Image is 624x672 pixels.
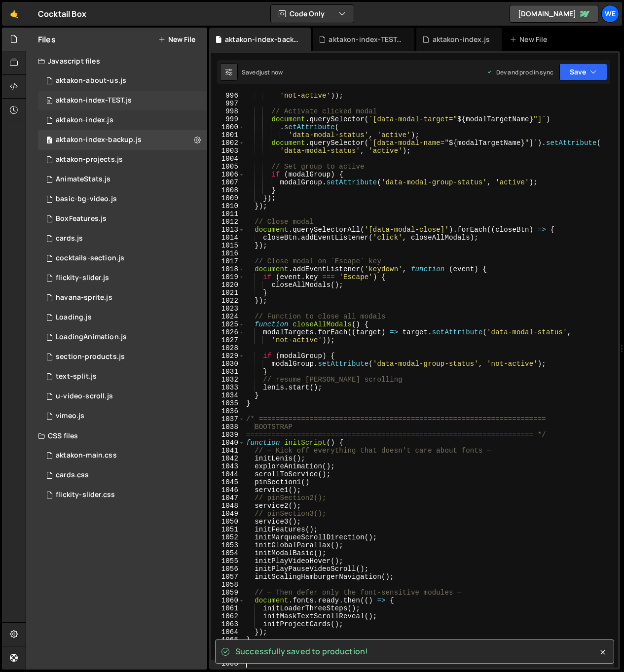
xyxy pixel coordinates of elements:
[211,423,245,431] div: 1038
[211,368,245,376] div: 1031
[211,628,245,636] div: 1064
[38,130,207,150] div: 12094/44174.js
[211,352,245,360] div: 1029
[211,652,245,660] div: 1067
[211,155,245,163] div: 1004
[56,254,124,263] div: cocktails-section.js
[559,63,607,81] button: Save
[56,412,84,421] div: vimeo.js
[433,35,490,44] div: aktakon-index.js
[211,597,245,604] div: 1060
[38,150,207,170] div: 12094/44389.js
[38,189,207,209] div: 12094/36058.js
[211,589,245,597] div: 1059
[211,486,245,494] div: 1046
[38,465,207,485] div: 12094/34666.css
[211,644,245,652] div: 1066
[38,367,207,387] div: 12094/41439.js
[211,163,245,171] div: 1005
[211,234,245,242] div: 1014
[38,347,207,367] div: 12094/36059.js
[601,5,619,23] a: We
[211,612,245,620] div: 1062
[211,92,245,100] div: 996
[211,660,245,668] div: 1068
[329,35,403,44] div: aktakon-index-TEST.js
[211,147,245,155] div: 1003
[56,155,123,164] div: aktakon-projects.js
[211,107,245,115] div: 998
[211,636,245,644] div: 1065
[38,387,207,406] div: 12094/41429.js
[211,620,245,628] div: 1063
[56,313,92,322] div: Loading.js
[26,426,207,446] div: CSS files
[510,35,551,44] div: New File
[26,51,207,71] div: Javascript files
[211,297,245,305] div: 1022
[38,8,86,20] div: Cocktail Box
[211,305,245,313] div: 1023
[259,68,283,76] div: just now
[211,581,245,589] div: 1058
[211,202,245,210] div: 1010
[56,175,110,184] div: AnimateStats.js
[211,273,245,281] div: 1019
[211,265,245,273] div: 1018
[56,214,107,223] div: BoxFeatures.js
[56,333,127,342] div: LoadingAnimation.js
[211,447,245,455] div: 1041
[38,209,207,229] div: 12094/30497.js
[211,249,245,257] div: 1016
[56,353,125,361] div: section-products.js
[211,470,245,478] div: 1044
[211,328,245,336] div: 1026
[158,35,195,43] button: New File
[211,210,245,218] div: 1011
[211,123,245,131] div: 1000
[56,136,142,144] div: aktakon-index-backup.js
[211,186,245,194] div: 1008
[486,68,553,76] div: Dev and prod in sync
[56,392,113,401] div: u-video-scroll.js
[211,391,245,399] div: 1034
[211,194,245,202] div: 1009
[56,471,89,480] div: cards.css
[211,557,245,565] div: 1055
[38,406,207,426] div: 12094/29507.js
[56,491,115,499] div: flickity-slider.css
[211,518,245,526] div: 1050
[46,98,52,106] span: 0
[211,526,245,533] div: 1051
[211,494,245,502] div: 1047
[211,320,245,328] div: 1025
[211,604,245,612] div: 1061
[56,76,126,85] div: aktakon-about-us.js
[211,541,245,549] div: 1053
[211,415,245,423] div: 1037
[211,462,245,470] div: 1043
[211,115,245,123] div: 999
[38,446,207,465] div: 12094/43205.css
[56,274,109,283] div: flickity-slider.js
[38,248,207,268] div: 12094/36060.js
[211,178,245,186] div: 1007
[38,308,207,327] div: 12094/34884.js
[38,288,207,308] div: 12094/36679.js
[56,451,117,460] div: aktakon-main.css
[211,344,245,352] div: 1028
[211,376,245,384] div: 1032
[211,478,245,486] div: 1045
[211,281,245,289] div: 1020
[211,226,245,234] div: 1013
[242,68,283,76] div: Saved
[211,384,245,391] div: 1033
[46,137,52,145] span: 0
[56,195,117,204] div: basic-bg-video.js
[211,336,245,344] div: 1027
[510,5,598,23] a: [DOMAIN_NAME]
[38,170,207,189] div: 12094/30498.js
[211,313,245,320] div: 1024
[38,71,207,91] div: 12094/44521.js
